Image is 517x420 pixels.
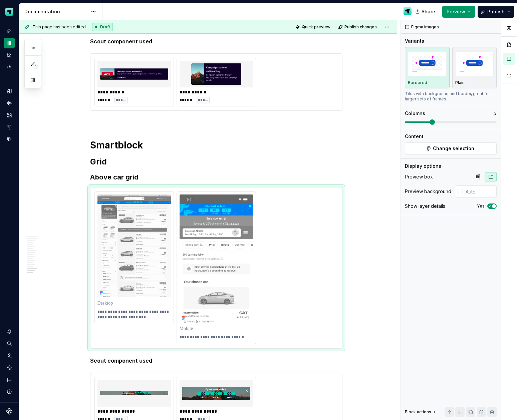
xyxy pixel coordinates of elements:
[24,8,87,15] div: Documentation
[90,172,342,182] h3: Above car grid
[405,38,424,44] div: Variants
[405,142,497,154] button: Change selection
[452,47,497,88] button: placeholderPlain
[90,38,152,45] strong: Scout component used
[4,338,15,349] button: Search ⌘K
[405,407,437,417] div: Block actions
[90,357,152,364] strong: Scout component used
[405,47,450,88] button: placeholderBordered
[463,185,497,197] input: Auto
[405,133,424,140] div: Content
[408,80,427,85] p: Bordered
[4,326,15,337] button: Notifications
[404,7,412,15] img: Design Ops
[455,80,465,85] p: Plain
[90,139,342,151] h1: Smartblock
[4,350,15,361] a: Invite team
[4,374,15,385] button: Contact support
[422,8,435,15] span: Share
[4,50,15,60] a: Analytics
[405,173,433,180] div: Preview box
[405,163,441,169] div: Display options
[4,122,15,132] a: Storybook stories
[100,24,110,30] span: Draft
[405,91,497,102] div: Tiles with background and border, great for larger sets of frames.
[4,62,15,72] a: Code automation
[33,64,38,69] span: 1
[4,134,15,144] a: Data sources
[4,362,15,373] a: Settings
[90,156,342,167] h2: Grid
[336,22,380,32] button: Publish changes
[405,188,451,195] div: Preview background
[405,409,431,415] div: Block actions
[5,8,13,16] img: e611c74b-76fc-4ef0-bafa-dc494cd4cb8a.png
[455,51,494,76] img: placeholder
[4,86,15,96] a: Design tokens
[302,24,330,30] span: Quick preview
[487,8,505,15] span: Publish
[4,26,15,36] a: Home
[344,24,377,30] span: Publish changes
[442,6,475,18] button: Preview
[6,408,13,415] svg: Supernova Logo
[405,110,425,117] div: Columns
[405,203,445,209] div: Show layer details
[494,111,497,116] p: 3
[293,22,333,32] button: Quick preview
[4,38,15,48] a: Documentation
[478,6,514,18] button: Publish
[32,24,87,30] span: This page has been edited.
[4,110,15,120] a: Assets
[4,98,15,108] a: Components
[447,8,465,15] span: Preview
[408,51,447,76] img: placeholder
[433,145,474,152] span: Change selection
[412,6,440,18] button: Share
[477,203,485,209] label: Yes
